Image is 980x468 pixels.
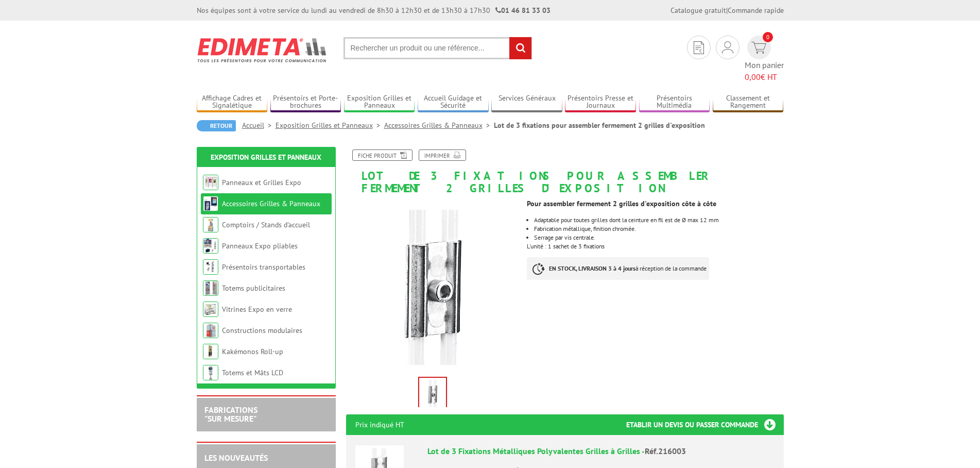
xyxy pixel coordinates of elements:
a: Totems publicitaires [222,283,285,293]
a: Présentoirs transportables [222,262,305,272]
p: Adaptable pour toutes grilles dont la ceinture en fil est de Ø max 12 mm [534,217,783,223]
div: Lot de 3 Fixations Métalliques Polyvalentes Grilles à Grilles - [427,445,775,457]
img: Edimeta [197,31,328,69]
a: Panneaux Expo pliables [222,241,298,250]
img: Totems et Mâts LCD [203,365,218,380]
strong: EN STOCK, LIVRAISON 3 à 4 jours [549,264,635,272]
span: 0 [763,32,773,42]
a: Vitrines Expo en verre [222,305,292,314]
a: Comptoirs / Stands d'accueil [222,220,310,229]
a: Accueil [242,121,276,130]
img: Panneaux et Grilles Expo [203,175,218,190]
div: | [670,5,784,15]
img: accessoires_216003.jpg [346,199,520,373]
span: 0,00 [745,72,761,82]
strong: 01 46 81 33 03 [495,6,551,15]
strong: Pour assembler fermement 2 grilles d'exposition côte à côte [527,199,716,208]
a: Exposition Grilles et Panneaux [276,121,384,130]
img: Kakémonos Roll-up [203,344,218,359]
img: devis rapide [722,41,733,54]
a: devis rapide 0 Mon panier 0,00€ HT [745,36,784,83]
h1: Lot de 3 fixations pour assembler fermement 2 grilles d'exposition [338,149,792,194]
img: Totems publicitaires [203,280,218,296]
input: rechercher [509,37,531,59]
a: Accessoires Grilles & Panneaux [222,199,320,208]
a: Accueil Guidage et Sécurité [418,94,489,111]
a: Retour [197,120,236,131]
a: Présentoirs et Porte-brochures [270,94,341,111]
img: Comptoirs / Stands d'accueil [203,217,218,232]
p: à réception de la commande [527,257,709,280]
a: Panneaux et Grilles Expo [222,178,301,187]
span: € HT [745,71,784,83]
a: Exposition Grilles et Panneaux [211,153,321,162]
p: Prix indiqué HT [355,414,404,435]
img: Accessoires Grilles & Panneaux [203,196,218,211]
a: LES NOUVEAUTÉS [204,453,268,463]
a: Imprimer [419,149,466,161]
a: Commande rapide [728,6,784,15]
span: Mon panier [745,59,784,83]
img: Présentoirs transportables [203,259,218,275]
a: Accessoires Grilles & Panneaux [384,121,494,130]
span: Réf.216003 [645,446,686,456]
input: Rechercher un produit ou une référence... [343,37,532,59]
div: Nos équipes sont à votre service du lundi au vendredi de 8h30 à 12h30 et de 13h30 à 17h30 [197,5,551,15]
a: Services Généraux [491,94,562,111]
a: Kakémonos Roll-up [222,347,283,356]
img: devis rapide [751,42,766,54]
a: Exposition Grilles et Panneaux [344,94,415,111]
div: L'unité : 1 sachet de 3 fixations [527,194,791,290]
a: Affichage Cadres et Signalétique [197,94,268,111]
li: Lot de 3 fixations pour assembler fermement 2 grilles d'exposition [494,120,705,130]
a: Constructions modulaires [222,326,302,335]
a: Présentoirs Multimédia [639,94,710,111]
a: Fiche produit [352,149,412,161]
img: Vitrines Expo en verre [203,302,218,317]
a: Présentoirs Presse et Journaux [565,94,636,111]
a: Totems et Mâts LCD [222,368,283,377]
img: Constructions modulaires [203,323,218,338]
img: accessoires_216003.jpg [419,378,446,410]
h3: Etablir un devis ou passer commande [626,414,784,435]
li: Serrage par vis centrale. [534,235,783,241]
img: devis rapide [694,41,704,54]
p: Fabrication métallique, finition chromée. [534,226,783,232]
a: Classement et Rangement [713,94,784,111]
a: Catalogue gratuit [670,6,726,15]
img: Panneaux Expo pliables [203,238,218,254]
